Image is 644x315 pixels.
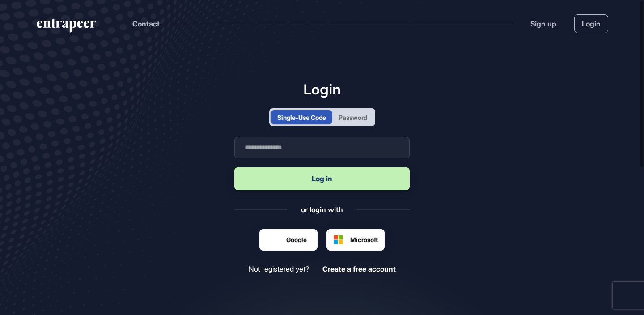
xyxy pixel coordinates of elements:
[234,81,410,98] h1: Login
[301,204,343,214] div: or login with
[234,167,410,190] button: Log in
[277,113,326,122] div: Single-Use Code
[322,264,396,273] span: Create a free account
[132,18,160,30] button: Contact
[350,235,378,244] span: Microsoft
[339,113,367,122] div: Password
[530,18,556,29] a: Sign up
[36,19,97,36] a: entrapeer-logo
[322,265,396,273] a: Create a free account
[249,265,309,273] span: Not registered yet?
[574,14,608,33] a: Login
